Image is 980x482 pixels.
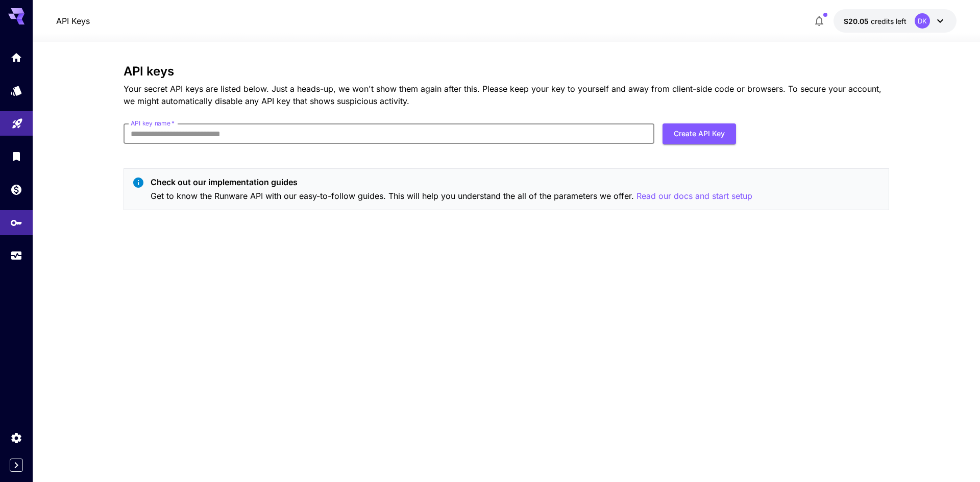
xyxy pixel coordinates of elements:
[10,432,22,444] div: Settings
[10,249,22,262] div: Usage
[10,459,23,472] button: Expand sidebar
[56,15,90,27] nav: breadcrumb
[11,114,23,127] div: Playground
[151,176,752,188] p: Check out our implementation guides
[834,9,957,33] button: $20.05DK
[131,119,175,128] label: API key name
[636,190,752,202] button: Read our docs and start setup
[871,17,906,26] span: credits left
[10,84,22,97] div: Models
[10,48,22,61] div: Home
[10,180,22,193] div: Wallet
[844,17,871,26] span: $20.05
[10,216,22,229] div: API Keys
[124,83,889,107] p: Your secret API keys are listed below. Just a heads-up, we won't show them again after this. Plea...
[844,16,906,27] div: $20.05
[124,64,889,79] h3: API keys
[663,123,736,144] button: Create API Key
[915,13,930,29] div: DK
[56,15,90,27] a: API Keys
[151,190,752,202] p: Get to know the Runware API with our easy-to-follow guides. This will help you understand the all...
[10,150,22,163] div: Library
